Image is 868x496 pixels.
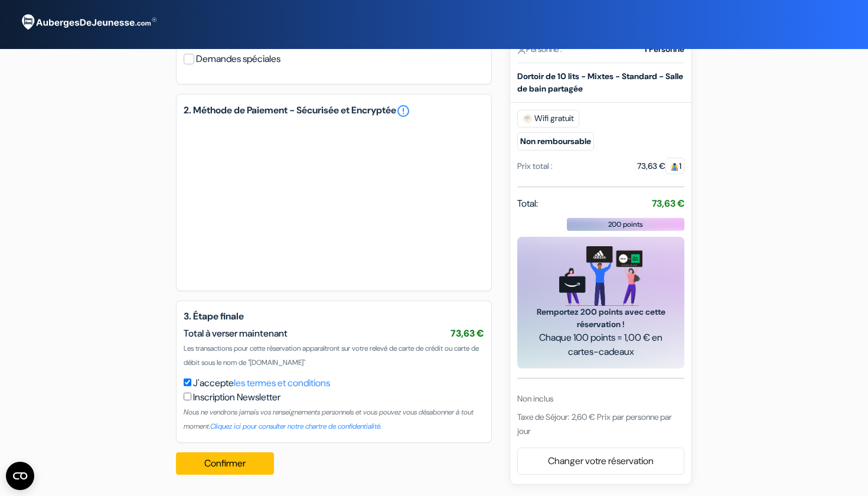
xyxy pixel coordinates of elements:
span: 1 [665,157,684,174]
h5: 2. Méthode de Paiement - Sécurisée et Encryptée [184,104,484,118]
label: Demandes spéciales [196,51,280,67]
span: Wifi gratuit [517,109,579,127]
label: J'accepte [193,376,330,390]
a: Cliquez ici pour consulter notre chartre de confidentialité. [210,422,381,431]
div: 73,63 € [637,159,684,172]
span: Remportez 200 points avec cette réservation ! [531,305,670,330]
span: Total à verser maintenant [184,327,288,340]
img: user_icon.svg [517,45,526,54]
small: Non remboursable [517,132,594,150]
span: Les transactions pour cette réservation apparaîtront sur votre relevé de carte de crédit ou carte... [184,344,479,367]
a: error_outline [396,104,410,118]
div: Prix total : [517,159,553,172]
img: gift_card_hero_new.png [559,246,642,305]
h5: 3. Étape finale [184,311,484,322]
a: les termes et conditions [234,377,330,389]
div: Non inclus [517,392,684,404]
span: Chaque 100 points = 1,00 € en cartes-cadeaux [531,330,670,358]
img: AubergesDeJeunesse.com [14,6,162,38]
img: guest.svg [670,162,679,171]
small: Nous ne vendrons jamais vos renseignements personnels et vous pouvez vous désabonner à tout moment. [184,407,474,431]
b: Dortoir de 10 lits - Mixtes - Standard - Salle de bain partagée [517,70,683,93]
iframe: Cadre de saisie sécurisé pour le paiement [195,135,472,269]
button: Confirmer [176,452,274,475]
img: free_wifi.svg [523,113,532,123]
span: 200 points [608,218,643,229]
strong: 73,63 € [652,197,684,209]
span: 73,63 € [451,327,484,340]
label: Inscription Newsletter [193,390,280,404]
a: Changer votre réservation [518,449,684,472]
span: Taxe de Séjour: 2,60 € Prix par personne par jour [517,411,672,436]
button: CMP-Widget öffnen [6,462,34,490]
span: Total: [517,196,538,210]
